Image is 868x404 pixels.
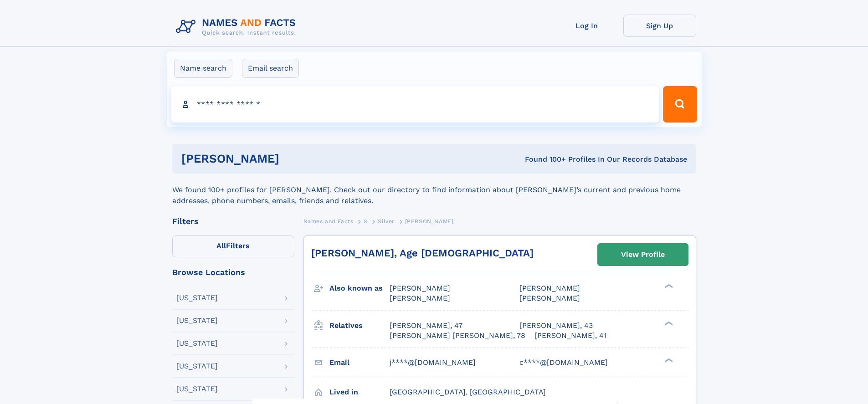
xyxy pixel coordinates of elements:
[405,218,454,225] span: [PERSON_NAME]
[390,321,462,331] a: [PERSON_NAME], 47
[519,321,593,331] a: [PERSON_NAME], 43
[176,294,218,302] div: [US_STATE]
[242,59,299,78] label: Email search
[176,363,218,370] div: [US_STATE]
[550,15,623,37] a: Log In
[519,294,580,302] span: [PERSON_NAME]
[172,174,696,206] div: We found 100+ profiles for [PERSON_NAME]. Check out our directory to find information about [PERS...
[519,284,580,292] span: [PERSON_NAME]
[390,294,450,302] span: [PERSON_NAME]
[623,15,696,37] a: Sign Up
[171,86,659,123] input: search input
[402,154,687,164] div: Found 100+ Profiles In Our Records Database
[329,384,390,400] h3: Lived in
[390,388,546,396] span: [GEOGRAPHIC_DATA], [GEOGRAPHIC_DATA]
[329,318,390,333] h3: Relatives
[172,15,303,39] img: Logo Names and Facts
[378,215,395,227] a: Silver
[311,247,534,259] a: [PERSON_NAME], Age [DEMOGRAPHIC_DATA]
[176,317,218,324] div: [US_STATE]
[663,283,673,289] div: ❯
[176,385,218,393] div: [US_STATE]
[378,218,395,225] span: Silver
[329,281,390,296] h3: Also known as
[621,244,665,265] div: View Profile
[172,235,294,257] label: Filters
[663,357,673,363] div: ❯
[303,215,354,227] a: Names and Facts
[181,153,402,164] h1: [PERSON_NAME]
[172,217,294,225] div: Filters
[390,284,450,292] span: [PERSON_NAME]
[663,320,673,326] div: ❯
[390,331,525,341] a: [PERSON_NAME] [PERSON_NAME], 78
[216,241,226,250] span: All
[534,331,606,341] a: [PERSON_NAME], 41
[172,268,294,276] div: Browse Locations
[174,59,232,78] label: Name search
[329,355,390,370] h3: Email
[663,86,697,123] button: Search Button
[364,215,368,227] a: S
[598,244,688,266] a: View Profile
[176,340,218,347] div: [US_STATE]
[364,218,368,225] span: S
